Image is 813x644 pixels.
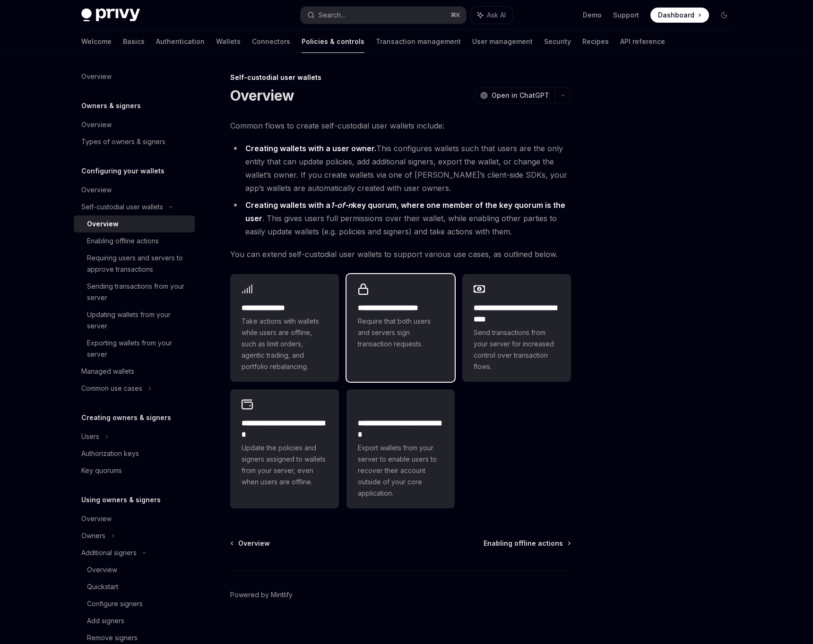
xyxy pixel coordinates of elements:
div: Users [81,431,99,442]
a: Powered by Mintlify [230,590,293,600]
a: Connectors [252,30,290,53]
div: Self-custodial user wallets [81,201,163,213]
strong: Creating wallets with a key quorum, where one member of the key quorum is the user [245,200,565,223]
li: This configures wallets such that users are the only entity that can update policies, add additio... [230,142,571,195]
a: Overview [74,215,195,232]
a: Sending transactions from your server [74,278,195,306]
em: 1-of-n [330,200,353,210]
a: Authorization keys [74,445,195,462]
button: Open in ChatGPT [474,87,555,103]
h5: Configuring your wallets [81,165,164,177]
strong: Creating wallets with a user owner. [245,144,376,153]
a: Demo [583,10,602,20]
a: Managed wallets [74,363,195,380]
a: Overview [74,68,195,85]
h5: Using owners & signers [81,494,161,506]
span: ⌘ K [450,11,460,19]
span: Common flows to create self-custodial user wallets include: [230,119,571,132]
img: dark logo [81,9,140,22]
a: Welcome [81,30,112,53]
div: Common use cases [81,383,142,394]
li: . This gives users full permissions over their wallet, while enabling other parties to easily upd... [230,198,571,238]
a: Overview [74,181,195,198]
a: Overview [74,561,195,578]
div: Search... [319,9,345,21]
a: Enabling offline actions [74,232,195,249]
span: You can extend self-custodial user wallets to support various use cases, as outlined below. [230,248,571,261]
div: Self-custodial user wallets [230,73,571,82]
h5: Owners & signers [81,100,141,112]
div: Overview [81,119,112,130]
div: Sending transactions from your server [87,281,189,303]
div: Managed wallets [81,366,134,377]
span: Send transactions from your server for increased control over transaction flows. [474,327,560,372]
a: Security [544,30,571,53]
a: Policies & controls [302,30,364,53]
a: Key quorums [74,462,195,479]
a: Overview [74,510,195,527]
a: Updating wallets from your server [74,306,195,335]
a: Configure signers [74,595,195,612]
a: Wallets [216,30,241,53]
h1: Overview [230,87,294,104]
button: Search...⌘K [301,7,466,24]
a: Overview [231,539,270,548]
a: Basics [123,30,145,53]
a: User management [472,30,533,53]
a: Overview [74,116,195,133]
a: Quickstart [74,578,195,595]
div: Additional signers [81,547,137,558]
span: Dashboard [658,10,694,20]
a: **** **** *****Take actions with wallets while users are offline, such as limit orders, agentic t... [230,274,339,382]
div: Overview [87,218,119,230]
span: Ask AI [487,10,506,20]
span: Export wallets from your server to enable users to recover their account outside of your core app... [358,442,444,499]
a: Transaction management [376,30,461,53]
div: Add signers [87,615,124,627]
span: Enabling offline actions [484,539,563,548]
a: Recipes [582,30,609,53]
div: Remove signers [87,632,138,644]
span: Overview [238,539,270,548]
div: Updating wallets from your server [87,309,189,332]
span: Require that both users and servers sign transaction requests. [358,316,444,350]
div: Exporting wallets from your server [87,337,189,360]
span: Open in ChatGPT [492,91,549,100]
a: Add signers [74,612,195,629]
div: Overview [87,564,117,575]
button: Toggle dark mode [717,8,732,23]
span: Update the policies and signers assigned to wallets from your server, even when users are offline. [242,442,328,488]
div: Configure signers [87,598,143,610]
a: Support [613,10,639,20]
a: Exporting wallets from your server [74,335,195,363]
span: Take actions with wallets while users are offline, such as limit orders, agentic trading, and por... [242,316,328,372]
button: Ask AI [471,7,512,24]
div: Enabling offline actions [87,235,159,247]
div: Overview [81,184,112,196]
div: Requiring users and servers to approve transactions [87,252,189,275]
div: Overview [81,513,112,524]
div: Quickstart [87,581,118,592]
div: Owners [81,530,105,541]
div: Overview [81,71,112,82]
a: API reference [620,30,665,53]
a: Requiring users and servers to approve transactions [74,249,195,278]
a: Dashboard [650,8,709,23]
div: Key quorums [81,465,122,476]
a: Enabling offline actions [484,539,570,548]
div: Types of owners & signers [81,136,165,147]
a: Authentication [156,30,205,53]
div: Authorization keys [81,448,139,459]
a: Types of owners & signers [74,133,195,150]
h5: Creating owners & signers [81,412,171,423]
